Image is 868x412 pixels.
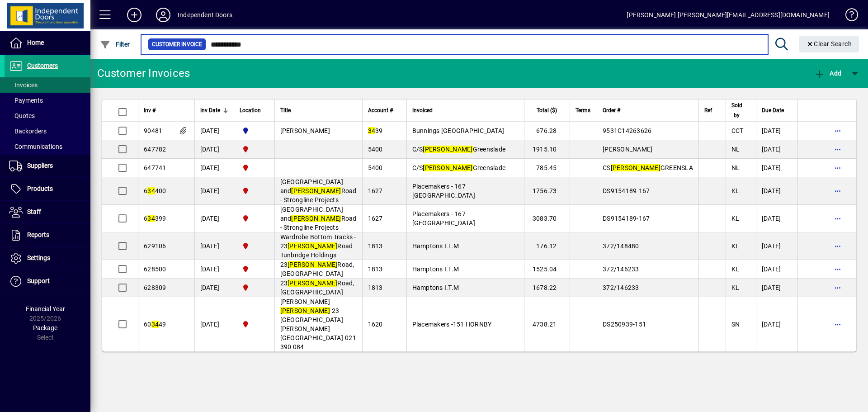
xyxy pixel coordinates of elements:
span: 6 399 [144,215,166,222]
em: 34 [147,187,155,194]
span: Backorders [9,128,47,135]
em: [PERSON_NAME] [288,261,337,268]
span: [PERSON_NAME] [280,127,330,134]
em: 34 [151,321,159,328]
span: Placemakers - 167 [GEOGRAPHIC_DATA] [412,210,475,227]
span: CS GREENSLA [603,164,693,171]
span: 60 49 [144,321,166,328]
td: [DATE] [756,177,797,205]
span: DS9154189-167 [603,215,650,222]
span: Staff [27,208,41,215]
span: Products [27,185,53,192]
span: Order # [603,105,620,115]
span: Hamptons I.T.M [412,284,459,291]
span: Add [814,70,841,77]
span: Christchurch [240,144,269,154]
span: 1813 [368,265,383,273]
span: Cromwell Central Otago [240,126,269,136]
td: [DATE] [756,297,797,351]
span: Christchurch [240,241,269,251]
span: 372/146233 [603,265,639,273]
span: 5400 [368,146,383,153]
span: KL [731,284,740,291]
span: Invoices [9,81,38,89]
button: Add [812,65,844,81]
td: 1678.22 [524,279,569,297]
button: Filter [98,36,132,52]
button: Add [120,7,149,23]
span: Package [33,324,57,331]
span: Account # [368,105,393,115]
td: 1525.04 [524,260,569,279]
td: [DATE] [756,122,797,140]
span: Home [27,39,44,46]
span: Bunnings [GEOGRAPHIC_DATA] [412,127,505,134]
a: Staff [5,201,90,223]
span: 647782 [144,146,166,153]
span: Christchurch [240,283,269,293]
span: 9531C14263626 [603,127,651,134]
td: [DATE] [194,177,234,205]
td: 3083.70 [524,205,569,232]
span: KL [731,215,740,222]
button: More options [830,239,845,253]
div: Customer Invoices [97,66,190,81]
span: Christchurch [240,264,269,274]
span: Location [240,105,261,115]
td: 4738.21 [524,297,569,351]
span: Wardrobe Bottom Tracks - 23 Road Tunbridge Holdings [280,233,356,259]
td: [DATE] [194,205,234,232]
em: [PERSON_NAME] [423,164,472,171]
a: Settings [5,247,90,270]
td: [DATE] [756,260,797,279]
span: KL [731,265,740,273]
span: Ref [704,105,712,115]
span: NL [731,146,740,153]
span: Payments [9,97,43,104]
span: Christchurch [240,213,269,223]
td: [DATE] [756,279,797,297]
span: Placemakers - 167 [GEOGRAPHIC_DATA] [412,183,475,199]
em: [PERSON_NAME] [288,242,337,250]
span: Support [27,277,50,284]
span: 647741 [144,164,166,171]
span: 1620 [368,321,383,328]
span: C/S Greenslade [412,164,506,171]
span: NL [731,164,740,171]
span: Inv Date [200,105,220,115]
span: 23 Road, [GEOGRAPHIC_DATA] [280,279,354,296]
a: Products [5,178,90,200]
span: Clear Search [806,40,852,47]
span: Due Date [762,105,784,115]
span: 1813 [368,284,383,291]
span: SN [731,321,740,328]
td: [DATE] [756,232,797,260]
span: Hamptons I.T.M [412,265,459,273]
span: 629106 [144,242,166,250]
div: Ref [704,105,720,115]
button: Clear [799,36,859,52]
a: Suppliers [5,155,90,177]
td: 785.45 [524,159,569,177]
div: Sold by [731,100,750,120]
td: 1756.73 [524,177,569,205]
em: 34 [147,215,155,222]
td: [DATE] [194,122,234,140]
div: Inv # [144,105,166,115]
span: 1627 [368,215,383,222]
span: Terms [576,105,590,115]
span: 628500 [144,265,166,273]
td: [DATE] [756,205,797,232]
span: [GEOGRAPHIC_DATA] and Road - Strongline Projects [280,178,357,204]
span: Christchurch [240,186,269,196]
span: KL [731,242,740,250]
td: 676.28 [524,122,569,140]
span: Hamptons I.T.M [412,242,459,250]
span: 372/146233 [603,284,639,291]
button: More options [830,211,845,226]
td: [DATE] [194,140,234,159]
em: [PERSON_NAME] [291,187,341,194]
div: Inv Date [200,105,228,115]
a: Invoices [5,77,90,93]
span: KL [731,187,740,194]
